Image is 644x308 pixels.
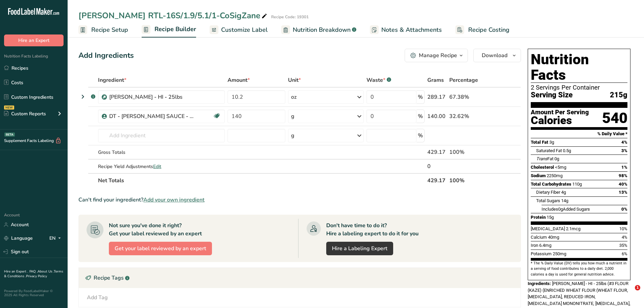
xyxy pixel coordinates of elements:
[370,22,442,38] a: Notes & Attachments
[427,162,447,170] div: 0
[547,173,563,178] span: 2250mg
[419,51,457,60] div: Manage Recipe
[4,105,14,110] div: NEW
[531,226,565,231] span: [MEDICAL_DATA]
[610,91,627,99] span: 215g
[98,129,225,142] input: Add Ingredient
[531,251,552,256] span: Potassium
[4,133,15,137] div: BETA
[531,109,589,116] div: Amount Per Serving
[554,156,559,161] span: 0g
[426,173,448,187] th: 429.17
[531,52,627,83] h1: Nutrition Facts
[109,221,202,238] div: Not sure you've done it right? Get your label reviewed by an expert
[619,173,627,178] span: 98%
[553,251,566,256] span: 250mg
[97,173,426,187] th: Net Totals
[79,268,521,288] div: Recipe Tags
[115,244,206,253] span: Get your label reviewed by an expert
[291,132,294,140] div: g
[109,93,194,101] div: [PERSON_NAME] - HI - 25lbs
[381,25,442,34] span: Notes & Attachments
[561,190,566,195] span: 4g
[49,234,64,242] div: EN
[468,25,509,34] span: Recipe Costing
[531,215,546,220] span: Protein
[473,49,521,62] button: Download
[4,269,28,274] a: Hire an Expert .
[619,182,627,187] span: 40%
[622,251,627,256] span: 6%
[536,156,547,161] i: Trans
[531,243,538,248] span: Iron
[449,148,489,156] div: 100%
[547,215,554,220] span: 15g
[531,140,548,145] span: Total Fat
[558,207,563,212] span: 0g
[566,226,580,231] span: 2.1mcg
[427,93,447,101] div: 289.17
[109,242,212,255] button: Get your label reviewed by an expert
[536,148,562,153] span: Saturated Fat
[291,93,296,101] div: oz
[326,221,419,238] div: Don't have time to do it? Hire a labeling expert to do it for you
[288,76,301,84] span: Unit
[531,235,547,240] span: Calcium
[4,289,64,297] div: Powered By FoodLabelMaker © 2025 All Rights Reserved
[449,112,489,120] div: 32.62%
[29,269,38,274] a: FAQ .
[531,130,627,138] section: % Daily Value *
[271,14,309,20] div: Recipe Code: 19301
[563,148,571,153] span: 0.5g
[78,50,134,61] div: Add Ingredients
[619,226,627,231] span: 10%
[4,34,64,46] button: Hire an Expert
[210,22,268,38] a: Customize Label
[142,22,196,38] a: Recipe Builder
[549,140,554,145] span: 3g
[622,235,627,240] span: 4%
[531,165,554,170] span: Cholesterol
[621,148,627,153] span: 3%
[539,243,551,248] span: 6.4mg
[281,22,356,38] a: Nutrition Breakdown
[561,198,568,203] span: 14g
[531,84,627,91] div: 2 Servings Per Container
[228,76,250,84] span: Amount
[449,76,478,84] span: Percentage
[291,112,294,120] div: g
[78,9,268,22] div: [PERSON_NAME] RTL-16S/1.9/5.1/1-CoSigZane
[427,112,447,120] div: 140.00
[87,293,108,302] div: Add Tag
[26,274,47,279] a: Privacy Policy
[455,22,509,38] a: Recipe Costing
[405,49,468,62] button: Manage Recipe
[528,281,551,286] span: Ingredients:
[536,190,560,195] span: Dietary Fiber
[98,163,225,170] div: Recipe Yield Adjustments
[102,95,107,100] img: Sub Recipe
[293,25,351,34] span: Nutrition Breakdown
[619,243,627,248] span: 35%
[531,182,571,187] span: Total Carbohydrates
[38,269,54,274] a: About Us .
[531,116,589,125] div: Calories
[326,242,393,255] a: Hire a Labeling Expert
[555,165,566,170] span: <5mg
[548,235,559,240] span: 40mg
[621,140,627,145] span: 4%
[449,93,489,101] div: 67.38%
[602,109,627,127] div: 540
[98,76,126,84] span: Ingredient
[536,156,553,161] span: Fat
[91,25,128,34] span: Recipe Setup
[635,285,640,290] span: 1
[154,25,196,34] span: Recipe Builder
[621,285,637,301] iframe: Intercom live chat
[366,76,391,84] div: Waste
[448,173,490,187] th: 100%
[531,91,573,99] span: Serving Size
[621,207,627,212] span: 0%
[109,112,194,120] div: DT - [PERSON_NAME] SAUCE - 70G
[619,190,627,195] span: 13%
